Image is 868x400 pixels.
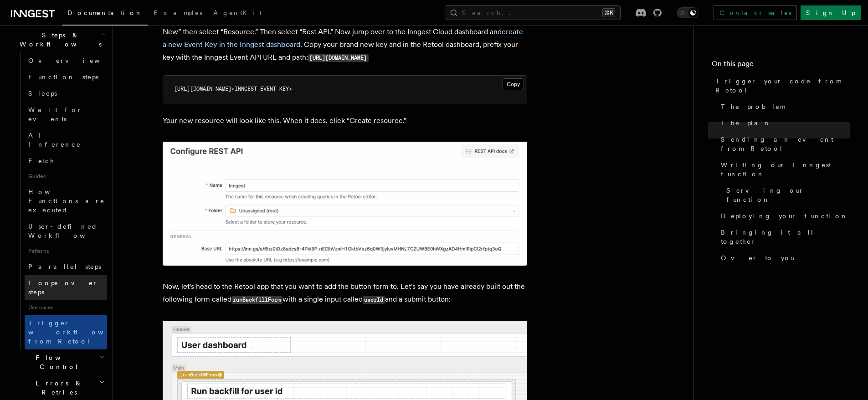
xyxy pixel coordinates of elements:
span: Overview [28,57,122,64]
span: Sleeps [28,90,57,97]
a: Trigger workflows from Retool [25,315,107,349]
a: Contact sales [714,5,797,20]
a: Serving our function [723,182,850,208]
div: Steps & Workflows [16,52,107,349]
span: Patterns [25,244,107,258]
a: AgentKit [208,3,267,25]
a: Trigger your code from Retool [712,73,850,98]
a: Fetch [25,153,107,169]
span: Documentation [67,9,143,16]
p: To send data from Retool, we'll need to set up a “ ” first. On your Resources tab in Retool, clic... [163,13,527,64]
a: Examples [148,3,208,25]
button: Flow Control [16,349,107,375]
a: The plan [717,115,850,131]
span: Examples [154,9,202,16]
span: Function steps [28,73,98,81]
kbd: ⌘K [602,8,615,17]
button: Search...⌘K [446,5,621,20]
code: [URL][DOMAIN_NAME] [308,54,369,62]
button: Copy [503,78,524,90]
a: Sleeps [25,85,107,102]
a: Over to you [717,250,850,266]
img: Inngest Retool resource screenshot [163,142,527,266]
span: How Functions are executed [28,188,105,214]
button: Steps & Workflows [16,27,107,52]
span: Over to you [721,253,795,262]
p: Now, let's head to the Retool app that you want to add the button form to. Let's say you have alr... [163,280,527,306]
span: Deploying your function [721,211,848,221]
a: Documentation [62,3,148,26]
span: Wait for events [28,106,82,123]
a: Sign Up [801,5,861,20]
span: The problem [721,102,785,111]
span: Writing our Inngest function [721,160,850,179]
span: AI Inference [28,132,81,148]
span: Trigger workflows from Retool [28,319,128,345]
a: Parallel steps [25,258,107,275]
a: Sending an event from Retool [717,131,850,157]
a: AI Inference [25,127,107,153]
span: Flow Control [16,353,99,371]
a: Wait for events [25,102,107,127]
span: Use cases [25,300,107,315]
span: User-defined Workflows [28,223,110,239]
span: Sending an event from Retool [721,135,850,153]
span: Steps & Workflows [16,31,102,49]
span: Fetch [28,157,55,164]
button: Toggle dark mode [677,7,699,18]
span: [URL][DOMAIN_NAME]<INNGEST-EVENT-KEY> [174,86,292,92]
span: The plan [721,118,771,128]
span: Serving our function [726,186,850,204]
span: Guides [25,169,107,184]
a: Loops over steps [25,275,107,300]
span: Trigger your code from Retool [715,77,850,95]
span: AgentKit [213,9,262,16]
h4: On this page [712,58,850,73]
p: Your new resource will look like this. When it does, click “Create resource.” [163,114,527,127]
code: runBackfillForm [231,296,282,304]
a: Function steps [25,69,107,85]
a: Deploying your function [717,208,850,224]
a: Writing our Inngest function [717,157,850,182]
a: User-defined Workflows [25,218,107,244]
a: The problem [717,98,850,115]
code: userId [363,296,385,304]
a: How Functions are executed [25,184,107,218]
span: Errors & Retries [16,379,99,397]
a: Overview [25,52,107,69]
span: Loops over steps [28,279,98,296]
span: Parallel steps [28,263,101,270]
a: Bringing it all together [717,224,850,250]
span: Bringing it all together [721,228,850,246]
